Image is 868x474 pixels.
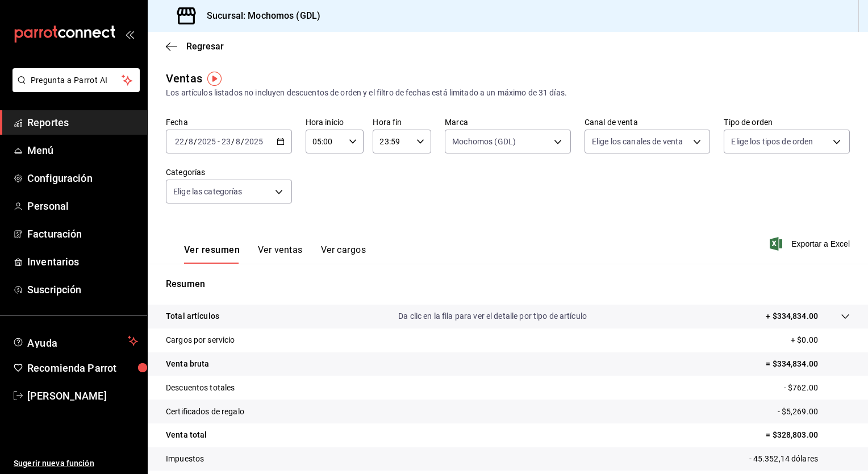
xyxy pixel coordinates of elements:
input: -- [235,137,241,146]
font: Inventarios [27,256,79,268]
span: Elige los tipos de orden [731,136,813,147]
font: Sugerir nueva función [14,459,94,468]
p: - $5,269.00 [778,406,850,418]
button: Regresar [166,41,224,52]
label: Tipo de orden [724,118,850,126]
font: Recomienda Parrot [27,362,116,374]
p: Cargos por servicio [166,334,235,346]
font: Suscripción [27,284,81,296]
p: Impuestos [166,453,204,465]
div: Ventas [166,70,202,87]
span: Elige las categorías [173,186,243,197]
span: Regresar [186,41,224,52]
button: Ver ventas [258,244,303,264]
font: Facturación [27,228,82,240]
div: Pestañas de navegación [184,244,366,264]
label: Categorías [166,168,292,176]
span: Elige los canales de venta [592,136,683,147]
div: Los artículos listados no incluyen descuentos de orden y el filtro de fechas está limitado a un m... [166,87,850,99]
p: = $334,834.00 [766,358,850,370]
p: + $0.00 [791,334,850,346]
p: Total artículos [166,310,219,322]
font: Configuración [27,172,93,184]
button: Exportar a Excel [772,237,850,251]
span: Pregunta a Parrot AI [31,74,122,86]
label: Hora fin [373,118,431,126]
p: Descuentos totales [166,382,235,394]
font: Menú [27,144,54,156]
font: Exportar a Excel [791,239,850,248]
span: Mochomos (GDL) [452,136,516,147]
p: - $762.00 [784,382,850,394]
span: / [185,137,188,146]
p: Venta bruta [166,358,209,370]
p: Certificados de regalo [166,406,244,418]
p: = $328,803.00 [766,429,850,441]
input: -- [188,137,194,146]
span: - [218,137,220,146]
span: / [231,137,235,146]
button: Pregunta a Parrot AI [12,68,140,92]
label: Marca [445,118,571,126]
label: Canal de venta [585,118,711,126]
font: Reportes [27,117,69,128]
font: Ver resumen [184,244,240,256]
label: Fecha [166,118,292,126]
span: Ayuda [27,334,123,348]
input: ---- [197,137,216,146]
a: Pregunta a Parrot AI [8,82,140,94]
font: Personal [27,200,69,212]
p: Resumen [166,277,850,291]
button: open_drawer_menu [125,30,134,39]
p: Venta total [166,429,207,441]
p: Da clic en la fila para ver el detalle por tipo de artículo [398,310,587,322]
img: Marcador de información sobre herramientas [207,72,222,86]
p: + $334,834.00 [766,310,818,322]
span: / [194,137,197,146]
input: ---- [244,137,264,146]
font: [PERSON_NAME] [27,390,107,402]
label: Hora inicio [306,118,364,126]
input: -- [174,137,185,146]
input: -- [221,137,231,146]
span: / [241,137,244,146]
button: Ver cargos [321,244,366,264]
p: - 45.352,14 dólares [749,453,850,465]
h3: Sucursal: Mochomos (GDL) [198,9,320,23]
